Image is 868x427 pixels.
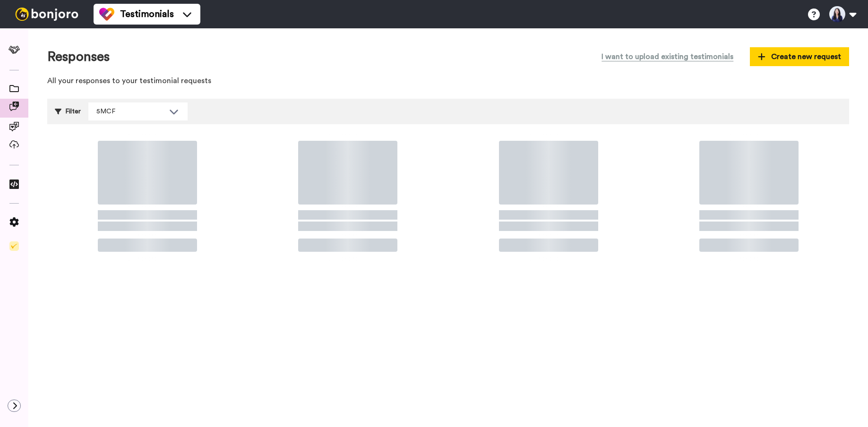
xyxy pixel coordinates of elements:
[99,7,114,22] img: tm-color.svg
[47,76,849,86] p: All your responses to your testimonial requests
[750,47,849,66] button: Create new request
[55,102,81,120] div: Filter
[594,47,740,66] button: I want to upload existing testimonials
[96,107,164,116] div: 5MCF
[758,51,841,62] span: Create new request
[120,8,174,21] span: Testimonials
[9,241,19,251] img: Checklist.svg
[47,50,110,64] h1: Responses
[11,8,82,21] img: bj-logo-header-white.svg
